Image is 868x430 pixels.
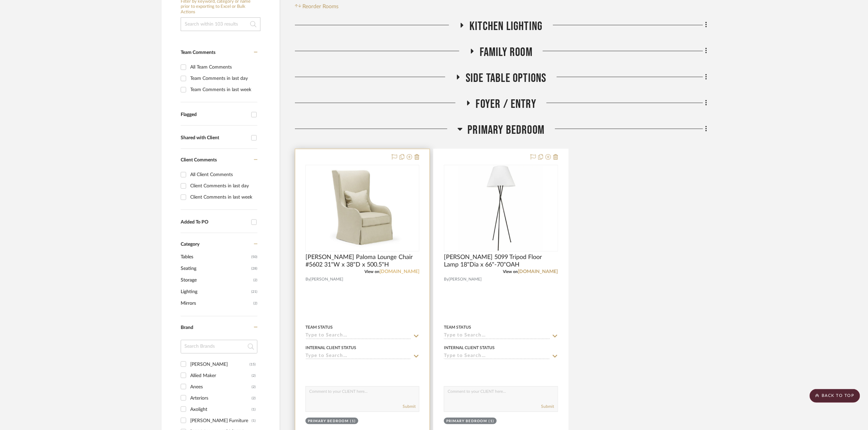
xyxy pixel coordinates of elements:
[181,112,248,118] div: Flagged
[403,403,416,410] button: Submit
[181,325,193,330] span: Brand
[468,123,545,138] span: Primary Bedroom
[252,382,256,392] div: (2)
[305,333,411,339] input: Type to Search…
[190,84,256,95] div: Team Comments in last week
[305,353,411,360] input: Type to Search…
[190,393,252,404] div: Arteriors
[181,17,260,31] input: Search within 103 results
[190,382,252,392] div: Anees
[306,165,419,251] div: 0
[518,269,558,274] a: [DOMAIN_NAME]
[305,345,356,351] div: Internal Client Status
[181,263,250,274] span: Seating
[181,158,217,162] span: Client Comments
[253,275,257,286] span: (2)
[253,298,257,309] span: (2)
[252,415,256,426] div: (1)
[503,270,518,274] span: View on
[444,254,558,269] span: [PERSON_NAME] 5099 Tripod Floor Lamp 18"Dia x 66"-70"OAH
[181,242,199,247] span: Category
[181,298,252,309] span: Mirrors
[190,359,250,370] div: [PERSON_NAME]
[305,276,310,283] span: By
[295,2,339,11] button: Reorder Rooms
[444,353,550,360] input: Type to Search…
[190,181,256,191] div: Client Comments in last day
[810,389,860,403] scroll-to-top-button: BACK TO TOP
[190,62,256,73] div: All Team Comments
[444,345,495,351] div: Internal Client Status
[181,50,215,55] span: Team Comments
[305,324,333,330] div: Team Status
[303,2,339,11] span: Reorder Rooms
[444,276,449,283] span: By
[308,419,349,424] div: Primary Bedroom
[444,324,471,330] div: Team Status
[449,276,482,283] span: [PERSON_NAME]
[446,419,487,424] div: Primary Bedroom
[252,404,256,415] div: (1)
[181,135,248,141] div: Shared with Client
[324,166,402,251] img: Holly Hunt Paloma Lounge Chair #5602 31"W x 38"D x 500.5"H
[190,73,256,84] div: Team Comments in last day
[489,419,495,424] div: (1)
[379,269,419,274] a: [DOMAIN_NAME]
[190,415,252,426] div: [PERSON_NAME] Furniture
[541,403,554,410] button: Submit
[181,251,250,263] span: Tables
[469,19,542,34] span: Kitchen Lighting
[190,404,252,415] div: Axolight
[252,370,256,381] div: (2)
[181,340,257,354] input: Search Brands
[181,219,248,225] div: Added To PO
[190,192,256,203] div: Client Comments in last week
[480,45,533,60] span: Family Room
[251,263,257,274] span: (28)
[466,71,547,86] span: Side Table Options
[444,333,550,339] input: Type to Search…
[251,252,257,262] span: (50)
[190,370,252,381] div: Allied Maker
[350,419,356,424] div: (1)
[305,254,419,269] span: [PERSON_NAME] Paloma Lounge Chair #5602 31"W x 38"D x 500.5"H
[310,276,343,283] span: [PERSON_NAME]
[252,393,256,404] div: (2)
[476,97,537,112] span: Foyer / Entry
[181,286,250,298] span: Lighting
[190,169,256,180] div: All Client Comments
[458,166,543,251] img: A.Rudin 5099 Tripod Floor Lamp 18"Dia x 66"-70"OAH
[250,359,256,370] div: (15)
[364,270,379,274] span: View on
[251,286,257,297] span: (21)
[181,274,252,286] span: Storage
